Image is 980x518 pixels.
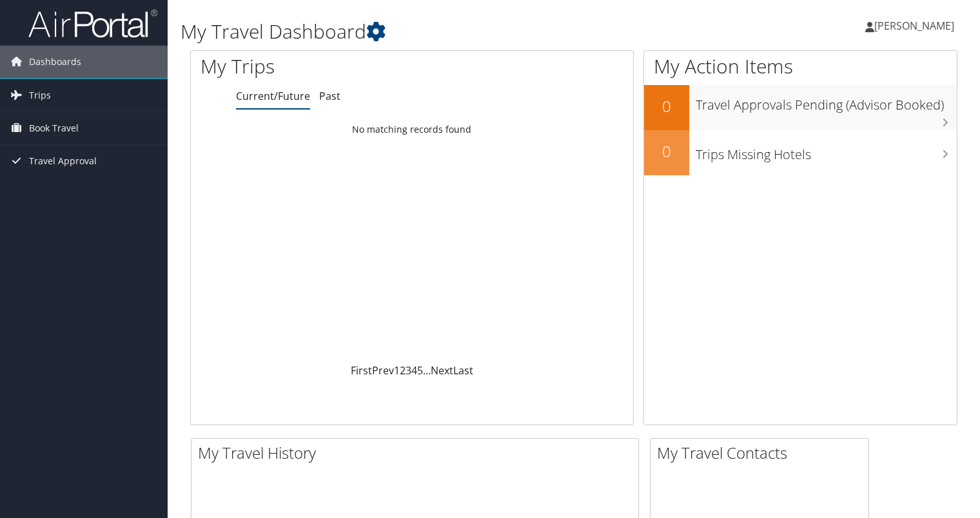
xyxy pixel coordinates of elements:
span: Travel Approval [29,145,97,177]
h1: My Travel Dashboard [181,18,705,45]
a: 4 [411,363,417,378]
a: 5 [417,363,423,378]
a: 2 [400,363,406,378]
td: No matching records found [191,118,633,141]
h2: 0 [644,140,689,162]
h1: My Action Items [644,53,957,80]
span: … [423,363,431,378]
h2: My Travel Contacts [657,442,868,464]
a: Past [319,89,340,103]
span: Book Travel [29,112,79,144]
a: Next [431,363,453,378]
a: Last [453,363,473,378]
a: 0Travel Approvals Pending (Advisor Booked) [644,85,957,130]
h2: 0 [644,95,689,117]
a: 0Trips Missing Hotels [644,130,957,175]
span: Dashboards [29,46,81,78]
span: [PERSON_NAME] [874,19,954,33]
a: [PERSON_NAME] [865,6,967,45]
a: 1 [394,363,400,378]
a: Prev [372,363,394,378]
h3: Travel Approvals Pending (Advisor Booked) [696,90,957,114]
img: airportal-logo.png [28,8,157,39]
a: 3 [406,363,411,378]
h1: My Trips [201,53,439,80]
h3: Trips Missing Hotels [696,139,957,164]
span: Trips [29,79,51,111]
a: Current/Future [236,89,310,103]
h2: My Travel History [198,442,638,464]
a: First [351,363,372,378]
